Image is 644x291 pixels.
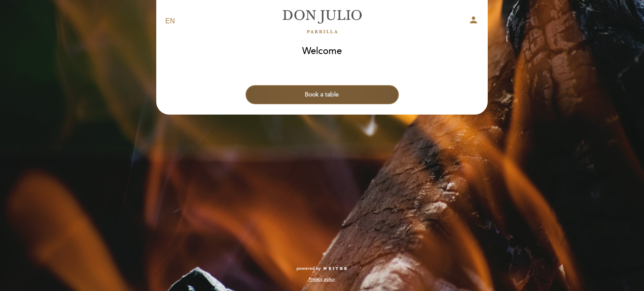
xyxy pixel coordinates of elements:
h1: Welcome [302,46,342,57]
img: MEITRE [323,267,347,271]
i: person [468,15,479,25]
span: powered by [297,265,321,272]
a: powered by [297,265,347,272]
a: [PERSON_NAME] [268,10,376,33]
a: Privacy policy [309,276,335,282]
button: Book a table [246,85,399,104]
button: person [468,15,479,28]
